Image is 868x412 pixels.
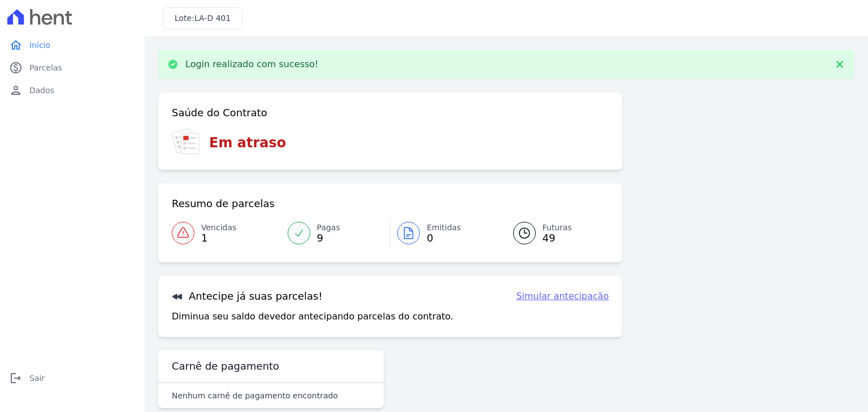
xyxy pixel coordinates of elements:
a: Futuras 49 [500,217,609,249]
i: logout [9,371,23,385]
span: Emitidas [427,222,461,234]
a: Simular antecipação [516,290,609,303]
span: Dados [29,85,54,96]
i: paid [9,61,23,74]
span: LA-D 401 [194,14,231,23]
a: Vencidas 1 [172,217,281,249]
h3: Carnê de pagamento [172,360,279,373]
p: Login realizado com sucesso! [185,59,319,70]
span: 1 [201,234,236,243]
h3: Saúde do Contrato [172,106,267,120]
a: personDados [5,79,140,102]
span: 0 [427,234,461,243]
a: logoutSair [5,367,140,389]
span: Parcelas [29,62,62,73]
h3: Resumo de parcelas [172,197,275,211]
a: Pagas 9 [281,217,390,249]
span: 49 [542,234,572,243]
span: Vencidas [201,222,236,234]
span: Pagas [317,222,340,234]
p: Nenhum carnê de pagamento encontrado [172,390,338,401]
a: homeInício [5,34,140,56]
span: Sair [29,372,45,384]
span: Futuras [542,222,572,234]
span: Início [29,40,50,51]
span: 9 [317,234,340,243]
h3: Antecipe já suas parcelas! [172,290,323,303]
h3: Em atraso [209,133,286,153]
a: paidParcelas [5,56,140,79]
h3: Lote: [175,12,231,24]
i: home [9,38,23,52]
a: Emitidas 0 [390,217,500,249]
i: person [9,84,23,97]
p: Diminua seu saldo devedor antecipando parcelas do contrato. [172,310,453,323]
